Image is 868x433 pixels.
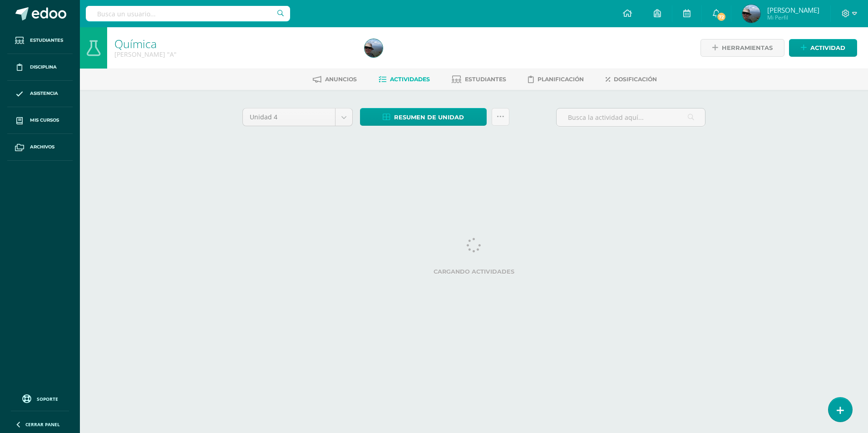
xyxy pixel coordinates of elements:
[30,143,54,151] span: Archivos
[7,81,73,108] a: Asistencia
[465,76,506,83] span: Estudiantes
[30,90,58,97] span: Asistencia
[30,37,63,44] span: Estudiantes
[242,268,705,275] label: Cargando actividades
[379,72,430,87] a: Actividades
[742,5,760,23] img: e57d4945eb58c8e9487f3e3570aa7150.png
[86,6,290,21] input: Busca un usuario...
[716,12,726,22] span: 72
[243,108,352,126] a: Unidad 4
[452,72,506,87] a: Estudiantes
[7,54,73,81] a: Disciplina
[606,72,657,87] a: Dosificación
[7,107,73,134] a: Mis cursos
[365,39,383,57] img: e57d4945eb58c8e9487f3e3570aa7150.png
[25,421,60,428] span: Cerrar panel
[767,14,819,21] span: Mi Perfil
[114,36,157,51] a: Química
[250,108,328,126] span: Unidad 4
[114,37,354,50] h1: Química
[810,39,845,56] span: Actividad
[30,64,57,71] span: Disciplina
[390,76,430,83] span: Actividades
[789,39,857,57] a: Actividad
[538,76,584,83] span: Planificación
[722,39,773,56] span: Herramientas
[7,27,73,54] a: Estudiantes
[394,109,464,126] span: Resumen de unidad
[325,76,357,83] span: Anuncios
[360,108,487,126] a: Resumen de unidad
[11,392,69,404] a: Soporte
[114,50,354,59] div: Quinto Bachillerato 'A'
[37,396,58,402] span: Soporte
[614,76,657,83] span: Dosificación
[313,72,357,87] a: Anuncios
[700,39,784,57] a: Herramientas
[7,134,73,161] a: Archivos
[767,5,819,15] span: [PERSON_NAME]
[528,72,584,87] a: Planificación
[557,108,705,126] input: Busca la actividad aquí...
[30,117,59,124] span: Mis cursos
